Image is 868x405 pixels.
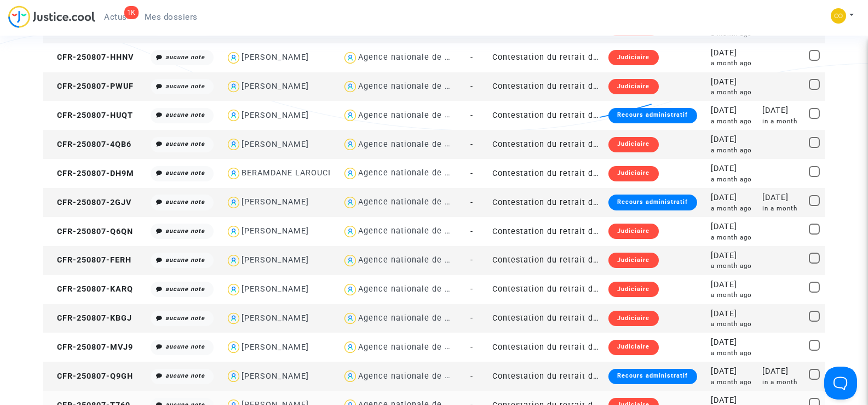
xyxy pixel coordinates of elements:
img: icon-user.svg [342,166,358,181]
img: icon-user.svg [342,107,358,123]
div: Agence nationale de l'habitat [358,197,479,207]
div: [DATE] [711,163,755,175]
div: Agence nationale de l'habitat [358,226,479,236]
span: - [470,313,473,323]
div: Recours administratif [608,108,697,123]
i: aucune note [165,286,205,293]
div: Agence nationale de l'habitat [358,168,479,178]
div: a month ago [711,117,755,126]
div: [PERSON_NAME] [242,313,309,323]
div: [PERSON_NAME] [242,284,309,294]
span: - [470,227,473,236]
div: Judiciaire [608,282,658,297]
div: [PERSON_NAME] [242,82,309,91]
div: Judiciaire [608,137,658,152]
span: Mes dossiers [145,12,198,22]
span: CFR-250807-KBGJ [47,313,132,323]
i: aucune note [165,198,205,206]
div: [DATE] [711,250,755,262]
div: Recours administratif [608,369,697,384]
td: Contestation du retrait de [PERSON_NAME] par l'ANAH (mandataire) [488,43,605,72]
span: CFR-250807-2GJV [47,198,131,207]
div: Agence nationale de l'habitat [358,313,479,323]
span: - [470,82,473,91]
span: - [470,111,473,120]
div: [DATE] [711,336,755,349]
div: a month ago [711,233,755,242]
div: in a month [762,117,801,126]
div: [PERSON_NAME] [242,53,309,62]
td: Contestation du retrait de [PERSON_NAME] par l'ANAH (mandataire) [488,217,605,246]
div: a month ago [711,175,755,184]
div: a month ago [711,59,755,68]
span: CFR-250807-HHNV [47,53,134,62]
img: icon-user.svg [342,50,358,66]
div: [DATE] [711,279,755,291]
td: Contestation du retrait de [PERSON_NAME] par l'ANAH (mandataire) [488,362,605,391]
a: 1KActus [95,9,136,25]
div: a month ago [711,290,755,300]
iframe: Help Scout Beacon - Open [824,367,857,400]
div: [DATE] [711,308,755,320]
div: [PERSON_NAME] [242,226,309,236]
div: [DATE] [711,134,755,146]
span: CFR-250807-KARQ [47,284,133,294]
div: Judiciaire [608,79,658,94]
div: Agence nationale de l'habitat [358,140,479,149]
div: BERAMDANE LAROUCI [242,168,331,178]
i: aucune note [165,372,205,379]
i: aucune note [165,169,205,176]
div: a month ago [711,146,755,155]
img: icon-user.svg [226,195,242,210]
img: icon-user.svg [226,253,242,269]
span: - [470,343,473,352]
div: a month ago [711,349,755,358]
div: a month ago [711,88,755,97]
td: Contestation du retrait de [PERSON_NAME] par l'ANAH (mandataire) [488,304,605,333]
img: jc-logo.svg [8,5,95,28]
div: Judiciaire [608,253,658,268]
span: - [470,169,473,178]
span: CFR-250807-MVJ9 [47,343,133,352]
span: CFR-250807-DH9M [47,169,134,178]
i: aucune note [165,140,205,147]
div: [PERSON_NAME] [242,111,309,120]
span: CFR-250807-Q6QN [47,227,133,236]
div: Agence nationale de l'habitat [358,111,479,120]
img: icon-user.svg [226,339,242,355]
div: [DATE] [711,105,755,117]
div: [DATE] [711,192,755,204]
img: icon-user.svg [342,195,358,210]
div: [PERSON_NAME] [242,140,309,149]
img: icon-user.svg [226,136,242,152]
span: - [470,284,473,294]
img: icon-user.svg [342,339,358,355]
div: a month ago [711,320,755,329]
span: CFR-250807-PWUF [47,82,134,91]
span: - [470,53,473,62]
img: icon-user.svg [226,224,242,239]
div: [DATE] [711,47,755,59]
i: aucune note [165,227,205,235]
img: icon-user.svg [226,368,242,384]
div: 1K [124,6,139,19]
div: [DATE] [762,366,801,378]
div: [DATE] [762,105,801,117]
img: icon-user.svg [226,311,242,327]
a: Mes dossiers [136,9,206,25]
i: aucune note [165,54,205,61]
td: Contestation du retrait de [PERSON_NAME] par l'ANAH (mandataire) [488,188,605,217]
i: aucune note [165,315,205,322]
img: icon-user.svg [342,282,358,298]
img: icon-user.svg [342,136,358,152]
td: Contestation du retrait de [PERSON_NAME] par l'ANAH (mandataire) [488,159,605,188]
td: Contestation du retrait de [PERSON_NAME] par l'ANAH (mandataire) [488,101,605,130]
td: Contestation du retrait de [PERSON_NAME] par l'ANAH (mandataire) [488,275,605,304]
div: Agence nationale de l'habitat [358,343,479,352]
div: in a month [762,204,801,213]
span: - [470,372,473,381]
img: icon-user.svg [226,50,242,66]
img: icon-user.svg [342,311,358,327]
div: in a month [762,378,801,387]
div: Judiciaire [608,224,658,239]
